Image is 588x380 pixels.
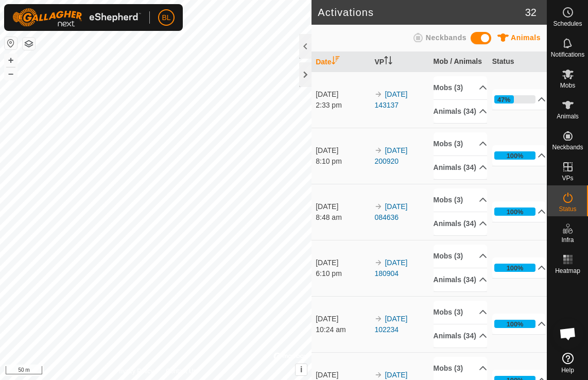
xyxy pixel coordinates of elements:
[300,365,302,374] span: i
[434,268,488,291] p-accordion-header: Animals (34)
[561,237,574,243] span: Infra
[434,245,488,268] p-accordion-header: Mobs (3)
[562,175,573,181] span: VPs
[429,52,488,72] th: Mob / Animals
[507,263,524,273] div: 100%
[492,145,546,166] p-accordion-header: 100%
[5,54,17,66] button: +
[426,33,466,42] span: Neckbands
[434,188,488,212] p-accordion-header: Mobs (3)
[507,151,524,161] div: 100%
[5,67,17,80] button: –
[492,257,546,278] p-accordion-header: 100%
[316,145,370,156] div: [DATE]
[374,90,383,98] img: arrow
[557,113,579,119] span: Animals
[316,100,370,111] div: 2:33 pm
[12,8,141,27] img: Gallagher Logo
[507,319,524,329] div: 100%
[316,201,370,212] div: [DATE]
[162,12,170,23] span: BL
[374,90,407,109] a: [DATE] 143137
[374,371,383,379] img: arrow
[494,208,536,216] div: 100%
[555,268,580,274] span: Heatmap
[316,212,370,223] div: 8:48 am
[525,5,537,20] span: 32
[551,51,584,58] span: Notifications
[547,349,588,377] a: Help
[316,89,370,100] div: [DATE]
[166,367,196,376] a: Contact Us
[434,100,488,123] p-accordion-header: Animals (34)
[434,156,488,179] p-accordion-header: Animals (34)
[497,95,511,105] div: 47%
[494,320,536,328] div: 100%
[316,324,370,335] div: 10:24 am
[434,132,488,156] p-accordion-header: Mobs (3)
[434,301,488,324] p-accordion-header: Mobs (3)
[434,76,488,99] p-accordion-header: Mobs (3)
[494,264,536,272] div: 100%
[492,201,546,222] p-accordion-header: 100%
[559,206,576,212] span: Status
[316,257,370,268] div: [DATE]
[560,82,575,89] span: Mobs
[434,324,488,348] p-accordion-header: Animals (34)
[316,268,370,279] div: 6:10 pm
[552,144,583,150] span: Neckbands
[374,146,407,165] a: [DATE] 200920
[374,315,383,323] img: arrow
[434,357,488,380] p-accordion-header: Mobs (3)
[561,367,574,373] span: Help
[374,146,383,154] img: arrow
[488,52,547,72] th: Status
[115,367,154,376] a: Privacy Policy
[374,315,407,334] a: [DATE] 102234
[494,151,536,160] div: 100%
[384,58,392,66] p-sorticon: Activate to sort
[494,95,536,103] div: 47%
[312,52,370,72] th: Date
[23,38,35,50] button: Map Layers
[316,314,370,324] div: [DATE]
[492,314,546,334] p-accordion-header: 100%
[332,58,340,66] p-sorticon: Activate to sort
[370,52,429,72] th: VP
[296,364,307,375] button: i
[552,318,583,349] div: Open chat
[511,33,541,42] span: Animals
[316,156,370,167] div: 8:10 pm
[374,202,407,221] a: [DATE] 084636
[5,37,17,49] button: Reset Map
[492,89,546,110] p-accordion-header: 47%
[434,212,488,235] p-accordion-header: Animals (34)
[374,258,383,267] img: arrow
[318,6,525,19] h2: Activations
[374,202,383,211] img: arrow
[553,21,582,27] span: Schedules
[507,207,524,217] div: 100%
[374,258,407,278] a: [DATE] 180904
